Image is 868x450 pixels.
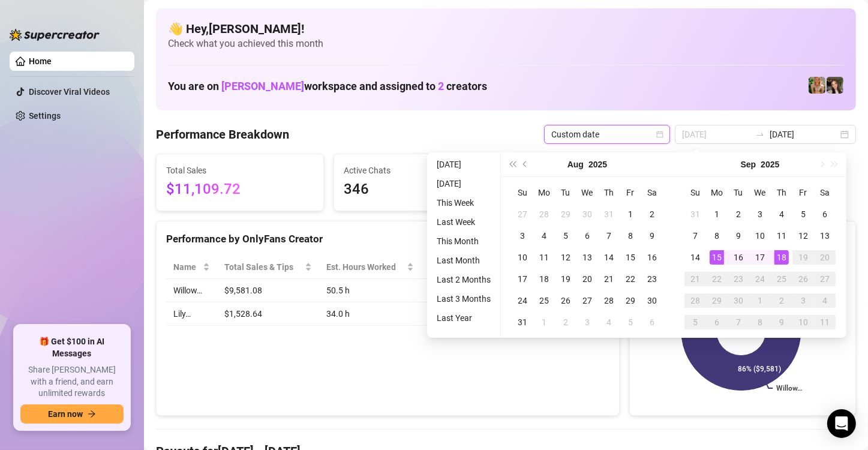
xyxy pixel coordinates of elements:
td: 2025-09-04 [598,311,620,333]
div: 14 [602,250,616,265]
td: 2025-08-25 [533,290,555,311]
td: 2025-10-11 [814,311,836,333]
td: 2025-08-18 [533,268,555,290]
div: 2 [558,315,573,329]
div: Open Intercom Messenger [827,409,856,438]
text: Willow… [776,384,802,392]
h4: Performance Breakdown [156,126,289,143]
div: 7 [688,229,702,243]
div: 24 [515,293,530,308]
div: 26 [796,272,810,286]
td: 2025-08-05 [555,225,576,247]
td: 2025-09-15 [706,247,728,268]
td: 2025-09-02 [555,311,576,333]
div: 19 [558,272,573,286]
td: 2025-09-03 [576,311,598,333]
td: 2025-09-20 [814,247,836,268]
td: 2025-09-19 [792,247,814,268]
button: Earn nowarrow-right [20,404,124,424]
td: 2025-10-02 [771,290,792,311]
td: 2025-10-05 [684,311,706,333]
th: We [749,182,771,203]
div: 3 [796,293,810,308]
div: 6 [710,315,724,329]
td: 2025-09-28 [684,290,706,311]
span: Total Sales & Tips [224,260,302,274]
th: Sales / Hour [421,256,498,279]
td: 2025-08-22 [620,268,641,290]
div: 11 [537,250,551,265]
td: 2025-08-07 [598,225,620,247]
div: 10 [515,250,530,265]
div: 26 [558,293,573,308]
div: 11 [818,315,832,329]
td: 2025-08-16 [641,247,663,268]
div: 28 [688,293,702,308]
td: 2025-07-27 [512,203,533,225]
td: 2025-09-02 [728,203,749,225]
img: Willow [809,77,825,94]
td: 2025-08-11 [533,247,555,268]
button: Previous month (PageUp) [519,152,532,176]
div: 5 [558,229,573,243]
a: Home [29,56,52,66]
div: Performance by OnlyFans Creator [166,231,609,247]
div: 30 [645,293,659,308]
div: 6 [818,207,832,221]
div: 25 [537,293,551,308]
div: 29 [710,293,724,308]
h1: You are on workspace and assigned to creators [168,80,487,93]
div: 21 [688,272,702,286]
div: 10 [796,315,810,329]
td: Willow… [166,279,217,302]
span: $11,109.72 [166,178,314,201]
td: 2025-09-05 [620,311,641,333]
td: 2025-10-01 [749,290,771,311]
th: Su [512,182,533,203]
td: 2025-09-18 [771,247,792,268]
td: 2025-08-31 [512,311,533,333]
div: 3 [753,207,767,221]
div: 10 [753,229,767,243]
div: 3 [515,229,530,243]
td: 2025-10-10 [792,311,814,333]
button: Choose a month [741,152,756,176]
div: 2 [774,293,789,308]
div: 13 [580,250,594,265]
th: Th [771,182,792,203]
td: 2025-08-15 [620,247,641,268]
button: Choose a year [761,152,779,176]
button: Choose a month [567,152,584,176]
li: Last Month [432,253,495,268]
td: 2025-08-08 [620,225,641,247]
td: 2025-08-13 [576,247,598,268]
div: 11 [774,229,789,243]
div: 19 [796,250,810,265]
td: 2025-09-14 [684,247,706,268]
div: 18 [774,250,789,265]
li: Last Week [432,215,495,229]
li: [DATE] [432,176,495,191]
div: 28 [537,207,551,221]
td: 2025-09-26 [792,268,814,290]
td: 2025-08-30 [641,290,663,311]
li: This Month [432,234,495,248]
li: Last Year [432,311,495,325]
li: This Week [432,196,495,210]
td: 2025-08-23 [641,268,663,290]
td: 2025-09-23 [728,268,749,290]
div: 30 [580,207,594,221]
th: Fr [792,182,814,203]
div: 20 [580,272,594,286]
li: Last 3 Months [432,292,495,306]
td: 2025-09-22 [706,268,728,290]
li: Last 2 Months [432,272,495,287]
div: 20 [818,250,832,265]
th: Sa [814,182,836,203]
div: 14 [688,250,702,265]
td: 2025-09-16 [728,247,749,268]
div: 9 [645,229,659,243]
input: Start date [682,128,750,141]
div: 18 [537,272,551,286]
img: logo-BBDzfeDw.svg [10,29,100,41]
